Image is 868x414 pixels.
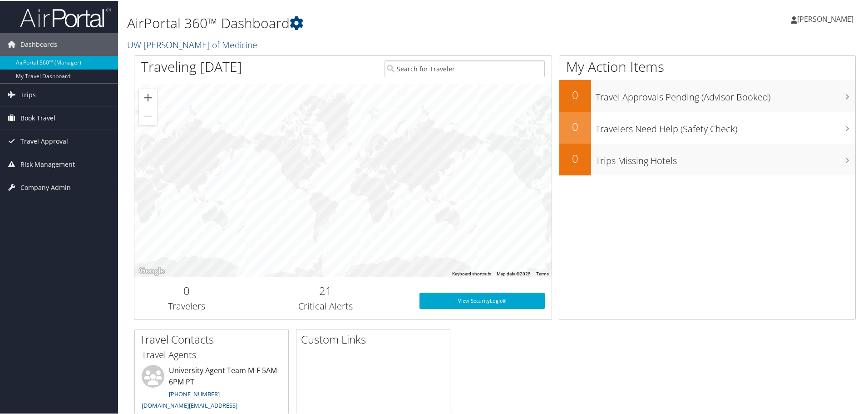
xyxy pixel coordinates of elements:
[137,264,167,276] a: Open this area in Google Maps (opens a new window)
[127,38,260,50] a: UW [PERSON_NAME] of Medicine
[385,60,545,76] input: Search for Traveler
[246,299,406,312] h3: Critical Alerts
[142,348,281,360] h3: Travel Agents
[141,56,242,75] h1: Traveling [DATE]
[139,106,157,125] button: Zoom out
[139,88,157,106] button: Zoom in
[559,79,855,111] a: 0Travel Approvals Pending (Advisor Booked)
[596,85,855,103] h3: Travel Approvals Pending (Advisor Booked)
[791,5,863,32] a: [PERSON_NAME]
[596,149,855,166] h3: Trips Missing Hotels
[301,331,450,346] h2: Custom Links
[596,117,855,135] h3: Travelers Need Help (Safety Check)
[559,111,855,143] a: 0Travelers Need Help (Safety Check)
[20,83,36,105] span: Trips
[169,389,220,397] a: [PHONE_NUMBER]
[559,56,855,75] h1: My Action Items
[797,13,853,23] span: [PERSON_NAME]
[20,106,55,129] span: Book Travel
[20,6,111,27] img: airportal-logo.png
[141,299,232,312] h3: Travelers
[419,292,545,308] a: View SecurityLogic®
[20,152,75,175] span: Risk Management
[141,282,232,298] h2: 0
[139,331,288,346] h2: Travel Contacts
[559,118,591,134] h2: 0
[497,270,531,275] span: Map data ©2025
[127,13,617,32] h1: AirPortal 360™ Dashboard
[20,175,71,198] span: Company Admin
[452,270,491,276] button: Keyboard shortcuts
[246,282,406,298] h2: 21
[20,129,68,152] span: Travel Approval
[20,32,57,55] span: Dashboards
[559,143,855,175] a: 0Trips Missing Hotels
[536,270,549,275] a: Terms (opens in new tab)
[559,86,591,102] h2: 0
[137,264,167,276] img: Google
[559,150,591,165] h2: 0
